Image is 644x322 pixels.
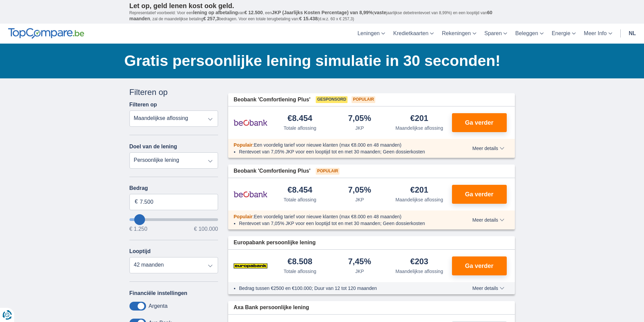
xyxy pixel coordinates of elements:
[284,125,316,131] div: Totale aflossing
[239,148,448,155] li: Rentevoet van 7,05% JKP voor een looptijd tot en met 30 maanden; Geen dossierkosten
[8,28,84,39] img: TopCompare
[299,16,318,21] span: € 15.438
[316,96,348,103] span: Gesponsord
[410,257,428,267] div: €203
[472,218,504,222] span: Meer details
[288,114,312,123] div: €8.454
[254,214,402,219] span: Een voordelig tarief voor nieuwe klanten (max €8.000 en 48 maanden)
[234,114,267,131] img: product.pl.alt Beobank
[135,198,138,206] span: €
[129,218,218,221] input: wantToBorrow
[352,96,375,103] span: Populair
[348,186,371,195] div: 7,05%
[129,10,515,22] p: Representatief voorbeeld: Voor een van , een ( jaarlijkse debetrentevoet van 8,99%) en een loopti...
[239,285,448,292] li: Bedrag tussen €2500 en €100.000; Duur van 12 tot 120 maanden
[374,10,386,15] span: vaste
[316,168,339,175] span: Populair
[234,214,253,219] span: Populair
[244,10,263,15] span: € 12.500
[467,286,509,291] button: Meer details
[511,24,548,44] a: Beleggen
[284,268,316,275] div: Totale aflossing
[465,120,493,126] span: Ga verder
[348,257,371,267] div: 7,45%
[129,10,493,21] span: 60 maanden
[124,50,515,71] h1: Gratis persoonlijke lening simulatie in 30 seconden!
[193,10,238,15] span: lening op afbetaling
[129,226,147,232] span: € 1.250
[129,248,151,254] label: Looptijd
[228,142,453,148] div: :
[239,220,448,227] li: Rentevoet van 7,05% JKP voor een looptijd tot en met 30 maanden; Geen dossierkosten
[203,16,219,21] span: € 257,3
[465,263,493,269] span: Ga verder
[129,290,188,296] label: Financiële instellingen
[348,114,371,123] div: 7,05%
[396,125,443,131] div: Maandelijkse aflossing
[228,213,453,220] div: :
[396,196,443,203] div: Maandelijkse aflossing
[548,24,580,44] a: Energie
[452,256,507,275] button: Ga verder
[465,191,493,197] span: Ga verder
[355,125,364,131] div: JKP
[396,268,443,275] div: Maandelijkse aflossing
[129,185,218,191] label: Bedrag
[234,186,267,203] img: product.pl.alt Beobank
[234,239,316,247] span: Europabank persoonlijke lening
[452,113,507,132] button: Ga verder
[355,268,364,275] div: JKP
[389,24,438,44] a: Kredietkaarten
[625,24,640,44] a: nl
[288,186,312,195] div: €8.454
[355,196,364,203] div: JKP
[467,217,509,223] button: Meer details
[480,24,511,44] a: Sparen
[234,257,267,274] img: product.pl.alt Europabank
[129,2,515,10] p: Let op, geld lenen kost ook geld.
[580,24,616,44] a: Meer Info
[234,167,310,175] span: Beobank 'Comfortlening Plus'
[410,114,428,123] div: €201
[149,303,168,309] label: Argenta
[234,142,253,148] span: Populair
[353,24,389,44] a: Leningen
[288,257,312,267] div: €8.508
[234,96,310,104] span: Beobank 'Comfortlening Plus'
[194,226,218,232] span: € 100.000
[129,102,157,108] label: Filteren op
[129,86,218,98] div: Filteren op
[410,186,428,195] div: €201
[472,286,504,291] span: Meer details
[254,142,402,148] span: Een voordelig tarief voor nieuwe klanten (max €8.000 en 48 maanden)
[452,185,507,204] button: Ga verder
[129,144,177,150] label: Doel van de lening
[284,196,316,203] div: Totale aflossing
[472,146,504,151] span: Meer details
[234,304,309,312] span: Axa Bank persoonlijke lening
[467,146,509,151] button: Meer details
[438,24,480,44] a: Rekeningen
[272,10,373,15] span: JKP (Jaarlijks Kosten Percentage) van 8,99%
